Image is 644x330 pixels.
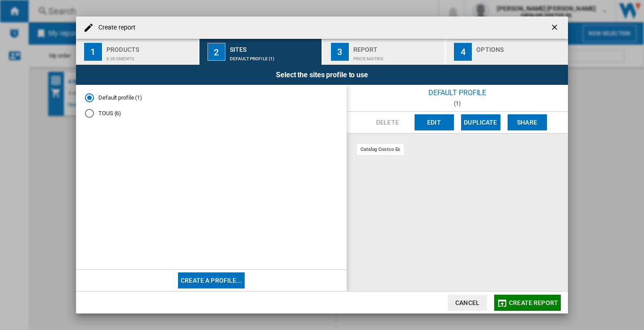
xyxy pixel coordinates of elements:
button: 2 Sites Default profile (1) [199,39,322,65]
button: Edit [415,114,454,130]
button: 1 Products 6 segments [76,39,199,65]
button: 4 Options [446,39,568,65]
div: 4 [454,43,472,61]
div: Price Matrix [353,52,441,61]
div: catalog costco es [357,144,404,155]
button: Create report [494,295,561,311]
div: 6 segments [106,52,195,61]
button: getI18NText('BUTTONS.CLOSE_DIALOG') [547,19,564,37]
button: Delete [368,114,407,130]
span: Create report [509,299,558,306]
div: Report [353,42,441,52]
div: 2 [208,43,225,61]
div: Sites [230,42,318,52]
button: Cancel [448,295,487,311]
div: 1 [84,43,102,61]
h4: Create report [94,23,136,32]
ng-md-icon: getI18NText('BUTTONS.CLOSE_DIALOG') [550,23,561,33]
div: (1) [347,100,568,107]
div: Options [476,42,564,52]
button: Share [508,114,547,130]
button: Duplicate [461,114,500,130]
div: Default profile (1) [230,52,318,61]
div: Select the sites profile to use [76,65,568,85]
md-radio-button: Default profile (1) [85,94,338,102]
md-radio-button: TOUS (6) [85,109,338,118]
div: Products [106,42,195,52]
button: Create a profile... [178,272,245,288]
div: 3 [331,43,349,61]
button: 3 Report Price Matrix [323,39,446,65]
div: Default profile [347,85,568,100]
